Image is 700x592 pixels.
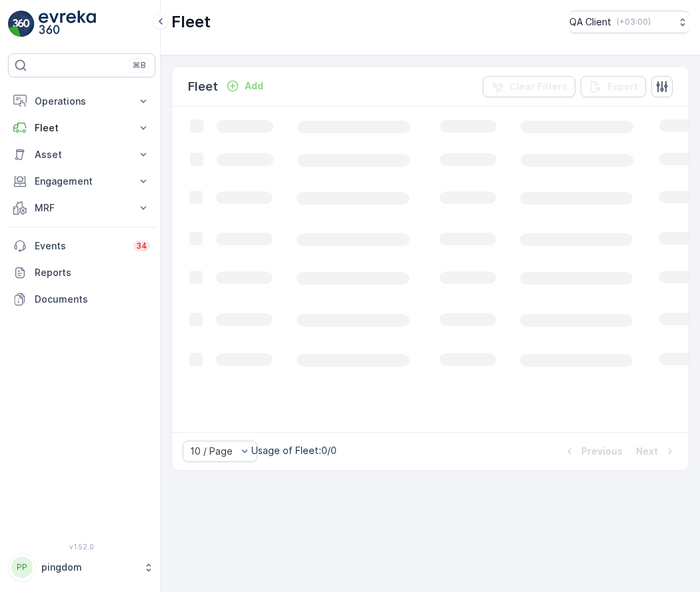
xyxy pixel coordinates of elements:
[35,148,129,161] p: Asset
[8,88,155,115] button: Operations
[35,175,129,188] p: Engagement
[561,443,624,459] button: Previous
[569,15,611,29] p: QA Client
[8,115,155,141] button: Fleet
[581,445,623,458] p: Previous
[509,80,567,93] p: Clear Filters
[188,77,218,96] p: Fleet
[35,121,129,135] p: Fleet
[607,80,638,93] p: Export
[581,76,646,97] button: Export
[251,444,337,457] p: Usage of Fleet : 0/0
[221,78,269,94] button: Add
[635,443,678,459] button: Next
[171,11,211,33] p: Fleet
[8,553,155,581] button: PPpingdom
[11,557,33,578] div: PP
[35,95,129,108] p: Operations
[41,561,137,574] p: pingdom
[8,141,155,168] button: Asset
[483,76,575,97] button: Clear Filters
[136,241,147,251] p: 34
[35,266,150,279] p: Reports
[617,17,651,27] p: ( +03:00 )
[35,201,129,215] p: MRF
[8,195,155,221] button: MRF
[8,233,155,259] a: Events34
[35,293,150,306] p: Documents
[245,79,263,93] p: Add
[8,11,35,37] img: logo
[35,239,125,253] p: Events
[8,543,155,551] span: v 1.52.0
[636,445,658,458] p: Next
[8,168,155,195] button: Engagement
[133,60,146,71] p: ⌘B
[39,11,96,37] img: logo_light-DOdMpM7g.png
[8,286,155,313] a: Documents
[569,11,689,33] button: QA Client(+03:00)
[8,259,155,286] a: Reports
